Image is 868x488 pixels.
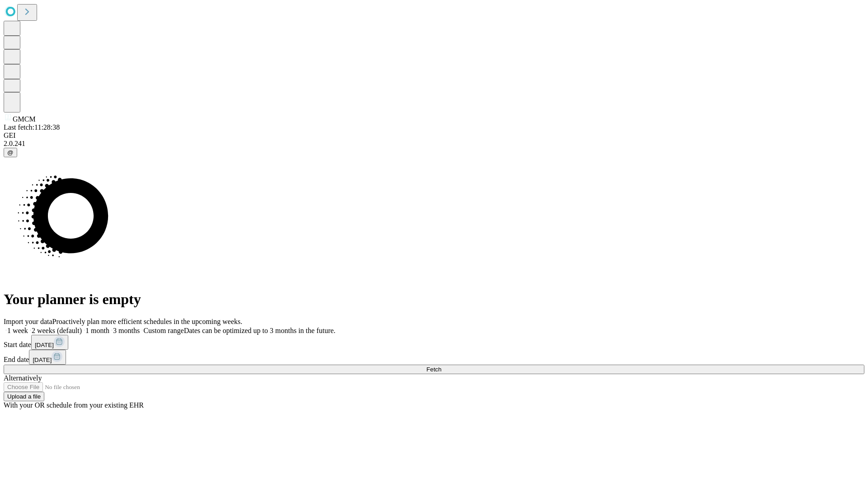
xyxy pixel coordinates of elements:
[35,342,54,348] span: [DATE]
[426,366,441,373] span: Fetch
[4,392,44,401] button: Upload a file
[4,131,864,140] div: GEI
[143,327,184,334] span: Custom range
[4,335,864,350] div: Start date
[4,365,864,374] button: Fetch
[4,374,42,382] span: Alternatively
[4,291,864,308] h1: Your planner is empty
[113,327,140,334] span: 3 months
[4,148,17,157] button: @
[31,335,68,350] button: [DATE]
[52,318,242,325] span: Proactively plan more efficient schedules in the upcoming weeks.
[85,327,109,334] span: 1 month
[4,350,864,365] div: End date
[4,318,52,325] span: Import your data
[33,357,52,363] span: [DATE]
[7,327,28,334] span: 1 week
[4,401,144,409] span: With your OR schedule from your existing EHR
[4,140,864,148] div: 2.0.241
[32,327,82,334] span: 2 weeks (default)
[184,327,335,334] span: Dates can be optimized up to 3 months in the future.
[13,115,36,123] span: GMCM
[4,123,60,131] span: Last fetch: 11:28:38
[29,350,66,365] button: [DATE]
[7,149,14,156] span: @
